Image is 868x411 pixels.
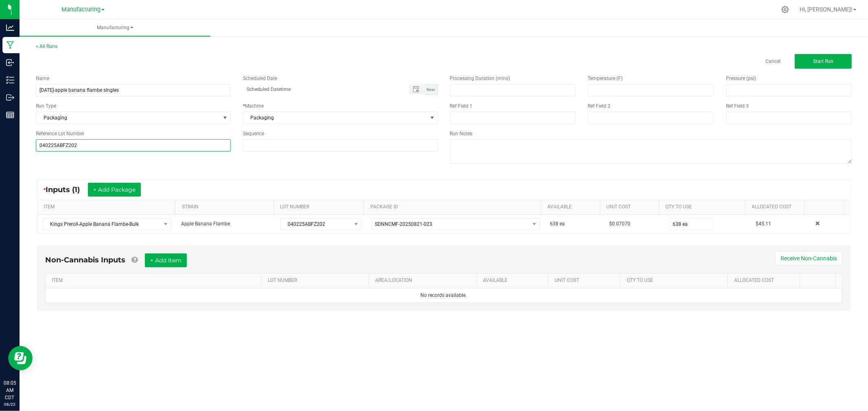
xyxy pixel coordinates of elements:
span: Scheduled Date [243,76,277,81]
a: QTY TO USESortable [627,277,725,284]
a: < All Runs [36,43,57,49]
span: ea [560,221,565,227]
span: Temperature (F) [588,76,623,81]
span: SDNNCMF-20250821-023 [375,221,433,227]
inline-svg: Analytics [6,24,14,32]
inline-svg: Outbound [6,93,14,102]
span: Manufacturing [20,24,210,31]
a: Sortable [806,277,833,284]
inline-svg: Reports [6,111,14,119]
a: Sortable [811,204,841,210]
a: Cancel [765,58,781,65]
a: Manufacturing [20,19,210,37]
span: 040225ABFZ202 [280,218,351,230]
button: + Add Package [88,183,141,197]
span: $45.11 [756,221,771,227]
a: AVAILABLESortable [483,277,545,284]
td: No records available. [46,288,842,303]
iframe: Resource center [8,346,33,370]
inline-svg: Manufacturing [6,41,14,49]
span: Toggle popup [409,84,425,94]
a: Allocated CostSortable [752,204,801,210]
span: Ref Field 1 [450,103,473,109]
button: Start Run [795,54,852,69]
span: NO DATA FOUND [42,218,171,230]
a: AVAILABLESortable [547,204,597,210]
span: 638 [550,221,558,227]
a: LOT NUMBERSortable [280,204,361,210]
a: AREA/LOCATIONSortable [375,277,473,284]
span: Kings Preroll-Apple Banana Flambe-Bulk [43,218,161,230]
span: Now [427,87,435,92]
inline-svg: Inbound [6,58,14,67]
a: Add Non-Cannabis items that were also consumed in the run (e.g. gloves and packaging); Also add N... [131,255,138,264]
span: Manufacturing [61,6,101,13]
span: Apple Banana Flambe [181,221,230,227]
span: Run Notes [450,131,473,136]
span: Run Type [36,102,56,110]
a: ITEMSortable [44,204,172,210]
a: LOT NUMBERSortable [268,277,366,284]
span: Non-Cannabis Inputs [45,255,125,264]
button: + Add Item [145,253,187,267]
span: Packaging [36,112,220,123]
span: Packaging [243,112,427,123]
span: Sequence [243,131,264,136]
a: Unit CostSortable [555,277,617,284]
p: 08:05 AM CDT [4,379,16,401]
span: Ref Field 2 [588,103,611,109]
input: Scheduled Datetime [243,84,400,94]
inline-svg: Inventory [6,76,14,84]
span: Processing Duration (mins) [450,76,510,81]
a: PACKAGE IDSortable [370,204,538,210]
span: Machine [245,103,264,109]
a: QTY TO USESortable [665,204,742,210]
span: Start Run [813,58,833,64]
a: Allocated CostSortable [735,277,797,284]
span: Reference Lot Number [36,131,84,136]
span: Name [36,76,49,81]
span: Pressure (psi) [726,76,756,81]
span: $0.07070 [609,221,630,227]
div: Manage settings [780,6,790,13]
button: Receive Non-Cannabis [775,251,842,265]
p: 08/22 [4,401,16,407]
span: Ref Field 3 [726,103,749,109]
a: ITEMSortable [52,277,258,284]
a: Unit CostSortable [606,204,656,210]
a: STRAINSortable [182,204,271,210]
span: Hi, [PERSON_NAME]! [800,6,853,13]
span: Inputs (1) [46,185,88,194]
